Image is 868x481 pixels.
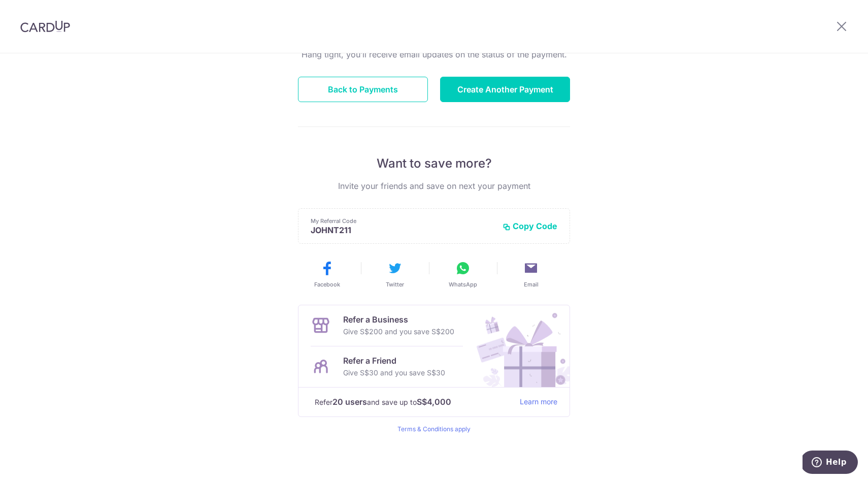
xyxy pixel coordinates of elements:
span: Facebook [314,280,340,288]
p: Hang tight, you’ll receive email updates on the status of the payment. [298,48,570,60]
button: Create Another Payment [440,77,570,102]
p: Want to save more? [298,155,570,172]
span: WhatsApp [449,280,477,288]
img: CardUp [20,20,70,33]
span: Twitter [386,280,404,288]
p: Refer a Friend [343,355,445,367]
a: Terms & Conditions apply [397,425,471,433]
p: Give S$30 and you save S$30 [343,367,445,379]
button: Email [501,260,561,288]
button: Back to Payments [298,77,428,102]
p: Invite your friends and save on next your payment [298,180,570,192]
span: Email [524,280,539,288]
p: Refer and save up to [315,396,512,408]
strong: S$4,000 [417,396,451,408]
a: Learn more [520,396,557,408]
strong: 20 users [332,396,367,408]
p: JOHNT211 [311,225,494,235]
img: Refer [467,305,570,387]
iframe: Opens a widget where you can find more information [803,451,858,476]
button: WhatsApp [433,260,493,288]
p: My Referral Code [311,217,494,225]
button: Copy Code [503,221,557,231]
p: Give S$200 and you save S$200 [343,326,454,338]
button: Twitter [365,260,425,288]
button: Facebook [297,260,357,288]
p: Refer a Business [343,313,454,326]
